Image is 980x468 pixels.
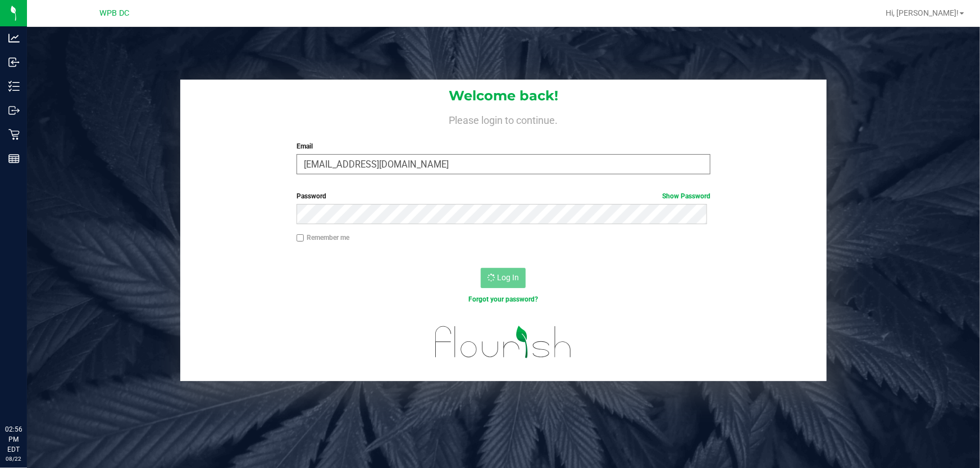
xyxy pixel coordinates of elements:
inline-svg: Retail [8,129,20,140]
inline-svg: Analytics [8,33,20,44]
button: Log In [481,268,526,288]
span: Password [297,192,326,200]
a: Forgot your password? [468,295,538,303]
inline-svg: Reports [8,153,20,164]
h4: Please login to continue. [180,112,827,126]
span: Hi, [PERSON_NAME]! [886,8,959,17]
inline-svg: Inbound [8,57,20,68]
span: Log In [497,273,519,282]
a: Show Password [662,192,710,200]
img: flourish_logo.svg [423,316,585,368]
span: WPB DC [100,8,130,18]
label: Email [297,141,711,151]
p: 02:56 PM EDT [5,424,22,455]
inline-svg: Outbound [8,105,20,116]
h1: Welcome back! [180,89,827,103]
inline-svg: Inventory [8,81,20,92]
input: Remember me [297,234,304,242]
p: 08/22 [5,455,22,463]
label: Remember me [297,233,349,243]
